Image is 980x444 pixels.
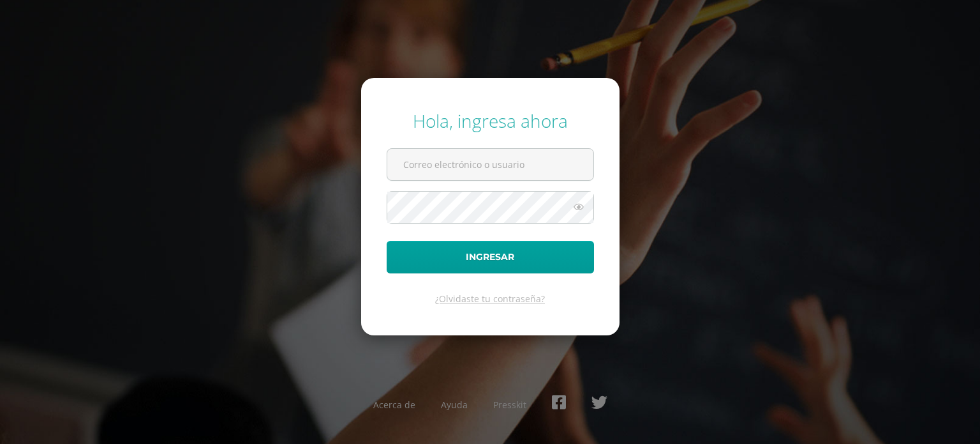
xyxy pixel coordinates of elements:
button: Ingresar [387,241,594,273]
input: Correo electrónico o usuario [387,149,593,180]
a: Ayuda [441,399,468,411]
a: Presskit [493,399,526,411]
a: ¿Olvidaste tu contraseña? [435,293,545,305]
a: Acerca de [373,399,415,411]
div: Hola, ingresa ahora [387,109,594,133]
